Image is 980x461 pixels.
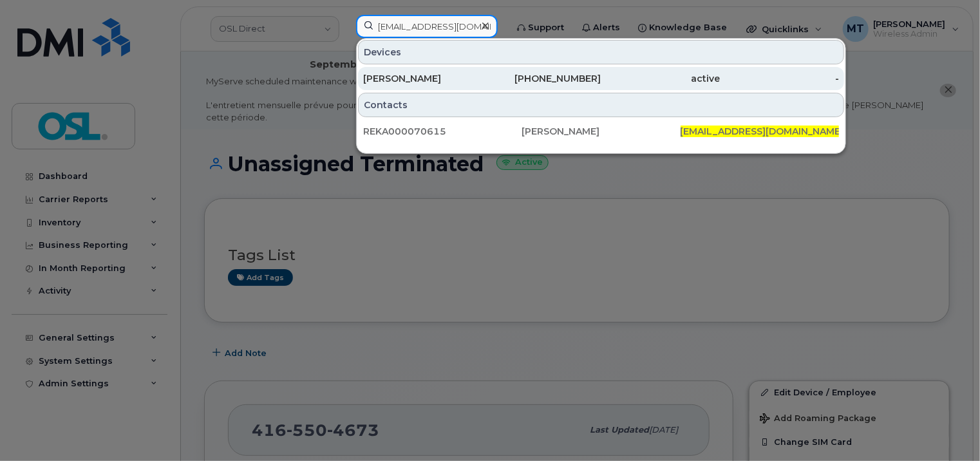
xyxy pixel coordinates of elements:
[363,72,482,85] div: [PERSON_NAME]
[601,72,721,85] div: active
[681,126,844,137] span: [EMAIL_ADDRESS][DOMAIN_NAME]
[358,93,844,117] div: Contacts
[363,125,522,138] div: REKA000070615
[720,72,839,85] div: -
[522,125,680,138] div: [PERSON_NAME]
[358,120,844,143] a: REKA000070615[PERSON_NAME][EMAIL_ADDRESS][DOMAIN_NAME]
[358,67,844,90] a: [PERSON_NAME][PHONE_NUMBER]active-
[358,40,844,64] div: Devices
[482,72,601,85] div: [PHONE_NUMBER]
